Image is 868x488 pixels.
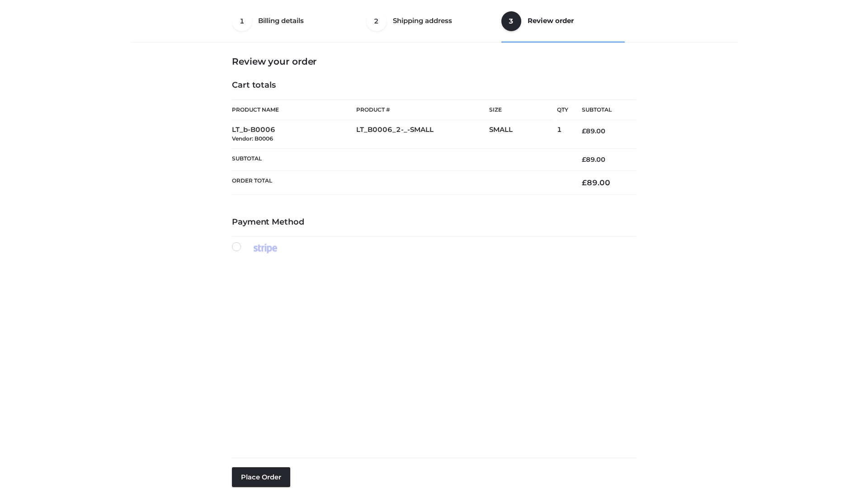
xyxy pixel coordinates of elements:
h4: Payment Method [232,217,636,227]
iframe: Secure payment input frame [230,252,634,450]
th: Product Name [232,99,356,120]
span: £ [582,127,586,135]
td: LT_B0006_2-_-SMALL [356,120,489,149]
td: 1 [557,120,568,149]
h3: Review your order [232,56,636,67]
th: Subtotal [232,148,568,170]
th: Size [489,100,552,120]
h4: Cart totals [232,80,636,90]
bdi: 89.00 [582,155,605,164]
span: £ [582,178,587,187]
small: Vendor: B0006 [232,135,273,142]
th: Product # [356,99,489,120]
bdi: 89.00 [582,127,605,135]
th: Order Total [232,171,568,195]
bdi: 89.00 [582,178,610,187]
th: Qty [557,99,568,120]
span: £ [582,155,586,164]
td: SMALL [489,120,557,149]
button: Place order [232,467,290,487]
th: Subtotal [568,100,636,120]
td: LT_b-B0006 [232,120,356,149]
